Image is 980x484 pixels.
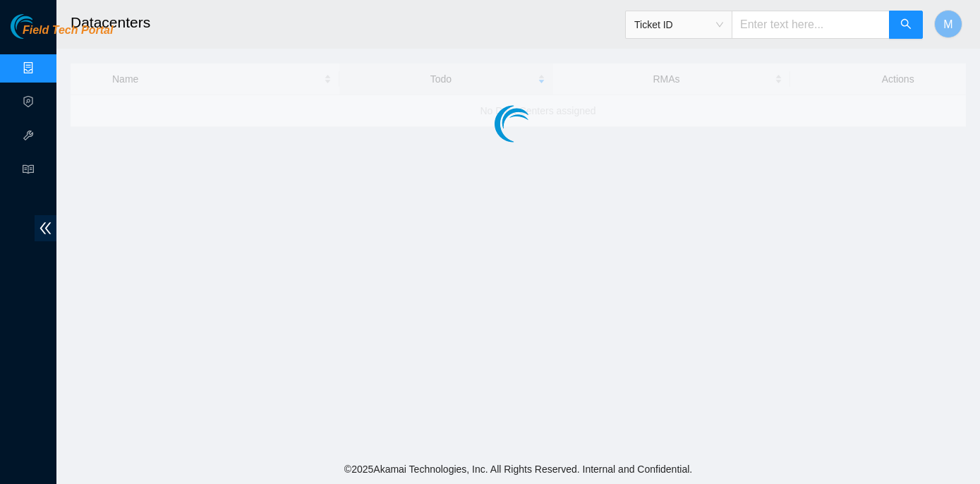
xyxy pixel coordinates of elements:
[900,18,912,32] span: search
[11,14,71,39] img: Akamai Technologies
[11,25,113,44] a: Akamai TechnologiesField Tech Portal
[23,24,113,37] span: Field Tech Portal
[23,157,34,186] span: read
[889,11,923,39] button: search
[934,10,962,38] button: M
[943,16,952,33] span: M
[732,11,890,39] input: Enter text here...
[56,454,980,484] footer: © 2025 Akamai Technologies, Inc. All Rights Reserved. Internal and Confidential.
[35,215,56,241] span: double-left
[634,14,723,35] span: Ticket ID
